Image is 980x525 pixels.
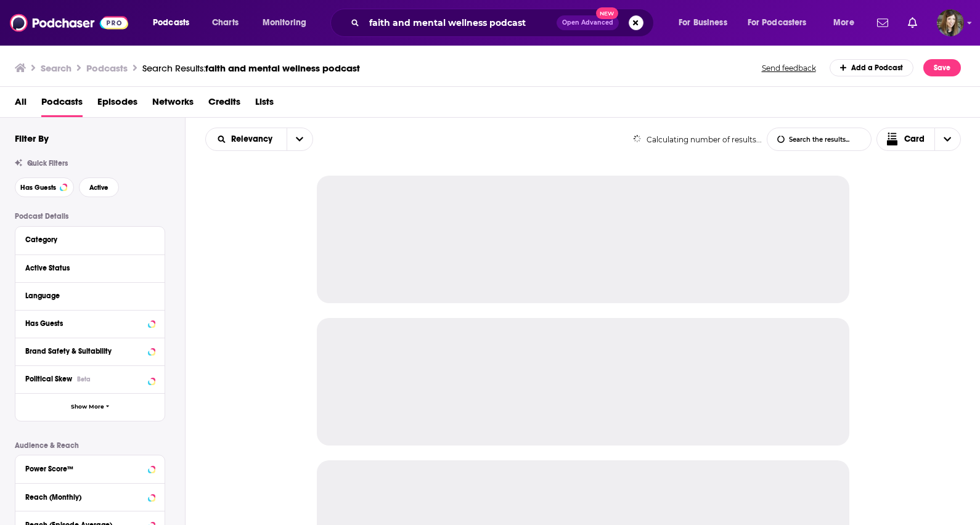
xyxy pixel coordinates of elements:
[205,128,313,151] h2: Choose List sort
[25,371,155,386] button: Political SkewBeta
[27,159,68,168] span: Quick Filters
[152,92,194,117] a: Networks
[206,135,287,144] button: open menu
[15,393,165,421] button: Show More
[25,460,155,476] button: Power Score™
[10,11,128,35] img: Podchaser - Follow, Share and Rate Podcasts
[25,347,144,356] div: Brand Safety & Suitability
[144,13,205,33] button: open menu
[15,177,74,197] button: Has Guests
[255,92,274,117] a: Lists
[923,59,961,76] button: Save
[830,59,914,76] a: Add a Podcast
[25,489,155,504] button: Reach (Monthly)
[15,132,49,144] h2: Filter By
[25,465,144,473] div: Power Score™
[562,20,613,26] span: Open Advanced
[833,14,854,31] span: More
[937,9,964,36] img: User Profile
[758,63,820,73] button: Send feedback
[25,288,155,303] button: Language
[342,9,666,37] div: Search podcasts, credits, & more...
[25,235,147,244] div: Category
[71,404,104,410] span: Show More
[97,92,137,117] a: Episodes
[25,319,144,328] div: Has Guests
[142,62,360,74] div: Search Results:
[937,9,964,36] span: Logged in as ElizabethHawkins
[41,62,71,74] h3: Search
[263,14,306,31] span: Monitoring
[41,92,83,117] a: Podcasts
[748,14,807,31] span: For Podcasters
[231,135,277,144] span: Relevancy
[153,14,189,31] span: Podcasts
[15,441,165,450] p: Audience & Reach
[670,13,743,33] button: open menu
[254,13,322,33] button: open menu
[212,14,239,31] span: Charts
[204,13,246,33] a: Charts
[633,135,762,144] div: Calculating number of results...
[679,14,727,31] span: For Business
[287,128,312,150] button: open menu
[15,212,165,221] p: Podcast Details
[205,62,360,74] span: faith and mental wellness podcast
[937,9,964,36] button: Show profile menu
[903,12,922,33] a: Show notifications dropdown
[25,232,155,247] button: Category
[25,264,147,272] div: Active Status
[364,13,557,33] input: Search podcasts, credits, & more...
[25,291,147,300] div: Language
[872,12,893,33] a: Show notifications dropdown
[20,184,56,191] span: Has Guests
[740,13,825,33] button: open menu
[77,375,91,383] div: Beta
[25,260,155,275] button: Active Status
[25,493,144,502] div: Reach (Monthly)
[557,15,619,30] button: Open AdvancedNew
[15,92,27,117] a: All
[904,135,925,144] span: Card
[208,92,240,117] a: Credits
[25,375,72,383] span: Political Skew
[89,184,108,191] span: Active
[142,62,360,74] a: Search Results:faith and mental wellness podcast
[596,7,618,19] span: New
[79,177,119,197] button: Active
[86,62,128,74] h3: Podcasts
[25,315,155,331] button: Has Guests
[876,128,962,151] button: Choose View
[825,13,870,33] button: open menu
[25,343,155,359] button: Brand Safety & Suitability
